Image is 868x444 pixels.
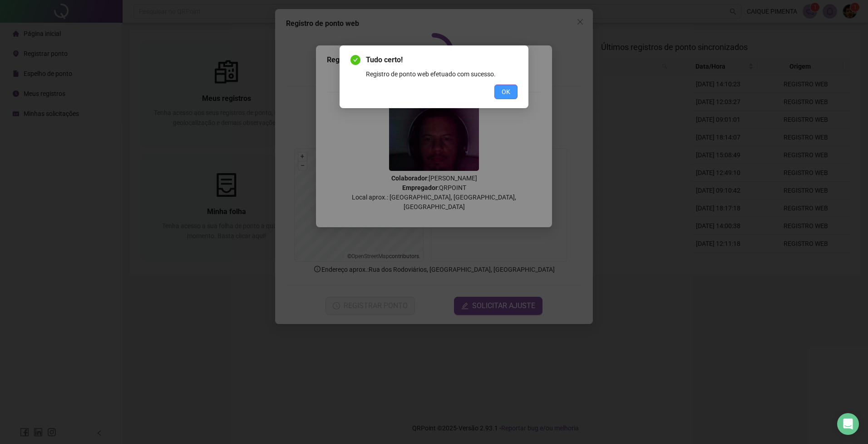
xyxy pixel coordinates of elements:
[350,55,360,65] span: check-circle
[366,69,518,79] div: Registro de ponto web efetuado com sucesso.
[837,413,859,435] div: Open Intercom Messenger
[502,87,510,97] span: OK
[366,55,518,65] span: Tudo certo!
[494,85,518,99] button: OK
